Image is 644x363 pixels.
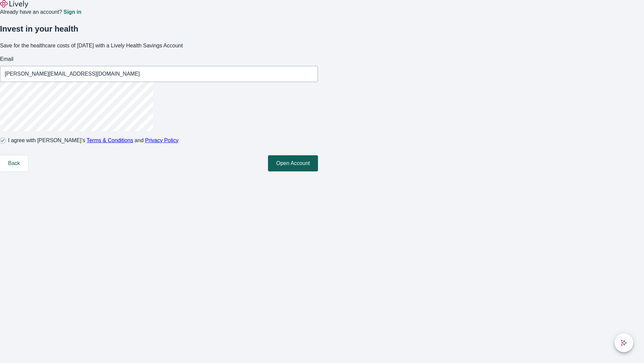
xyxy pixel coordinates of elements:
[145,137,179,143] a: Privacy Policy
[268,155,318,171] button: Open Account
[63,9,81,15] a: Sign in
[621,339,627,346] svg: Lively AI Assistant
[8,136,178,145] span: I agree with [PERSON_NAME]’s and
[614,333,633,352] button: chat
[87,137,133,143] a: Terms & Conditions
